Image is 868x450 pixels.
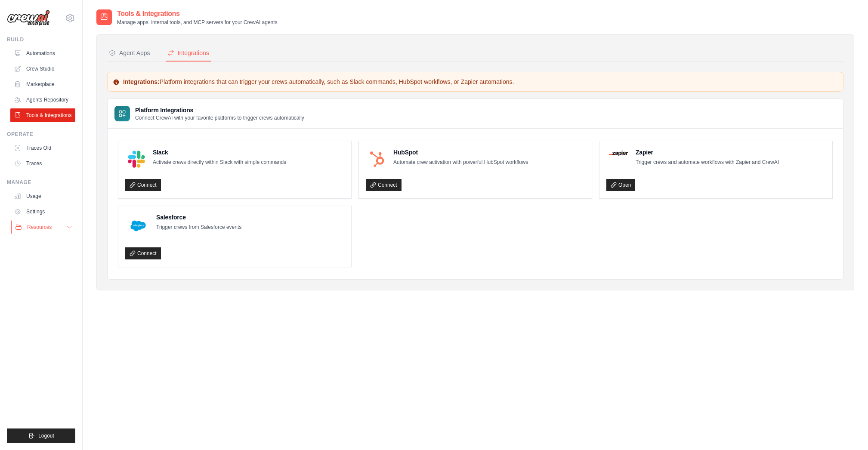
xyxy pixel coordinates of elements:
span: Logout [38,432,54,439]
div: Manage [7,179,75,186]
a: Usage [10,189,75,203]
h4: Slack [153,148,286,157]
h3: Platform Integrations [135,106,304,114]
a: Crew Studio [10,62,75,76]
a: Connect [366,179,402,191]
img: Zapier Logo [609,151,628,156]
div: Build [7,36,75,43]
a: Traces [10,157,75,170]
a: Marketplace [10,77,75,91]
p: Trigger crews from Salesforce events [156,223,241,232]
a: Traces Old [10,141,75,155]
div: Operate [7,131,75,138]
p: Trigger crews and automate workflows with Zapier and CrewAI [636,158,779,167]
a: Agents Repository [10,93,75,107]
a: Tools & Integrations [10,108,75,122]
button: Logout [7,428,75,443]
img: Logo [7,10,50,26]
h4: Salesforce [156,213,241,222]
h4: Zapier [636,148,779,157]
button: Agent Apps [107,45,152,62]
a: Connect [125,179,161,191]
h4: HubSpot [393,148,528,157]
span: Resources [27,224,52,231]
a: Open [606,179,635,191]
button: Resources [11,220,76,234]
img: Slack Logo [128,151,145,168]
img: HubSpot Logo [368,151,386,168]
div: Integrations [167,49,209,57]
p: Automate crew activation with powerful HubSpot workflows [393,158,528,167]
p: Manage apps, internal tools, and MCP servers for your CrewAI agents [117,19,278,26]
img: Salesforce Logo [128,216,148,236]
p: Platform integrations that can trigger your crews automatically, such as Slack commands, HubSpot ... [113,77,838,86]
a: Connect [125,247,161,259]
p: Connect CrewAI with your favorite platforms to trigger crews automatically [135,114,304,121]
a: Automations [10,46,75,60]
h2: Tools & Integrations [117,9,278,19]
div: Agent Apps [109,49,150,57]
strong: Integrations: [123,78,160,85]
button: Integrations [166,45,211,62]
a: Settings [10,205,75,219]
p: Activate crews directly within Slack with simple commands [153,158,286,167]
